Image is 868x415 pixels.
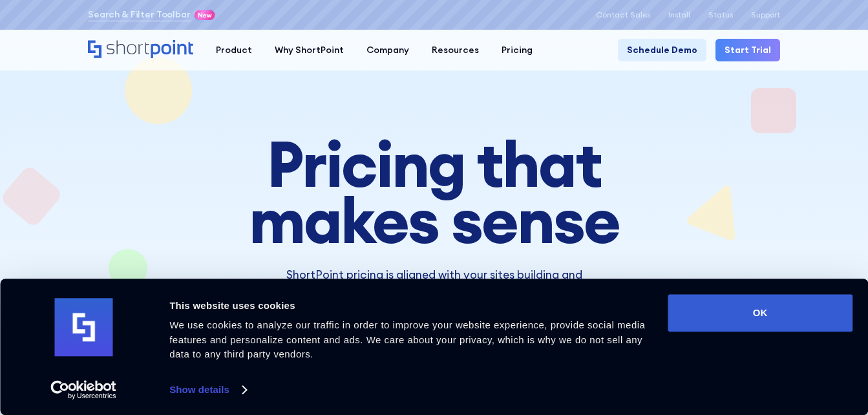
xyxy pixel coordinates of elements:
a: Home [88,40,193,59]
p: ShortPoint pricing is aligned with your sites building and designing needs, no matter how big you... [264,266,604,317]
a: Start Trial [715,39,780,61]
a: Pricing [490,39,544,61]
a: Support [751,10,780,19]
a: Schedule Demo [618,39,706,61]
div: Product [216,43,252,57]
div: Why ShortPoint [275,43,344,57]
a: Why ShortPoint [263,39,355,61]
a: Show details [169,380,246,399]
a: Company [355,39,420,61]
div: Resources [432,43,479,57]
div: This website uses cookies [169,298,653,314]
img: logo [54,299,112,357]
span: We use cookies to analyze our traffic in order to improve your website experience, provide social... [169,319,645,359]
h1: Pricing that makes sense [180,136,689,248]
a: Product [204,39,263,61]
div: Pricing [502,43,533,57]
a: Resources [420,39,490,61]
a: Usercentrics Cookiebot - opens in a new window [27,380,140,399]
button: OK [668,294,852,332]
a: Search & Filter Toolbar [88,8,191,21]
a: Contact Sales [596,10,650,19]
a: Status [708,10,733,19]
a: Install [668,10,690,19]
div: Company [366,43,409,57]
